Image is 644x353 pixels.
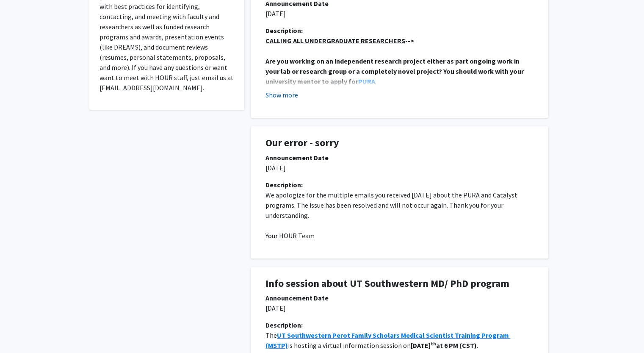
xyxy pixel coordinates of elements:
[265,153,533,163] div: Announcement Date
[265,278,533,290] h1: Info session about UT Southwestern MD/ PhD program
[265,25,533,36] div: Description:
[436,341,477,350] strong: at 6 PM (CST)
[265,137,533,149] h1: Our error - sorry
[265,57,525,86] strong: Are you working on an independent research project either as part ongoing work in your lab or res...
[265,36,414,45] strong: -->
[265,163,533,173] p: [DATE]
[6,315,36,347] iframe: Chat
[265,180,533,190] div: Description:
[265,331,510,350] a: UT Southwestern Perot Family Scholars Medical Scientist Training Program (MSTP)
[477,341,478,350] span: .
[265,8,533,19] p: [DATE]
[265,56,533,86] p: .
[265,231,533,241] p: Your HOUR Team
[265,320,533,330] div: Description:
[265,36,405,45] u: CALLING ALL UNDERGRADUATE RESEARCHERS
[411,341,431,350] strong: [DATE]
[265,293,533,303] div: Announcement Date
[265,331,277,339] span: The
[358,77,375,86] a: PURA
[265,90,298,100] button: Show more
[265,303,533,313] p: [DATE]
[431,340,436,347] strong: th
[265,190,533,220] p: We apologize for the multiple emails you received [DATE] about the PURA and Catalyst programs. Th...
[288,341,411,350] span: is hosting a virtual information session on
